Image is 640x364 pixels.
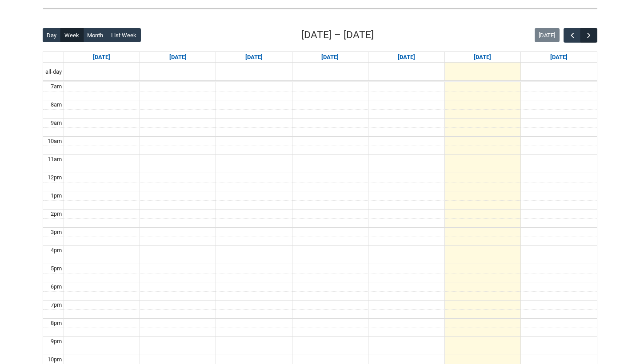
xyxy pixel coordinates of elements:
[43,28,61,42] button: Day
[49,264,64,273] div: 5pm
[49,119,64,127] div: 9am
[548,52,569,63] a: Go to September 6, 2025
[564,28,580,43] button: Previous Week
[535,28,560,42] button: [DATE]
[43,4,597,13] img: REDU_GREY_LINE
[168,52,188,63] a: Go to September 1, 2025
[46,355,64,364] div: 10pm
[396,52,417,63] a: Go to September 4, 2025
[472,52,493,63] a: Go to September 5, 2025
[60,28,84,42] button: Week
[49,337,64,346] div: 9pm
[46,137,64,146] div: 10am
[49,100,64,109] div: 8am
[49,191,64,200] div: 1pm
[49,246,64,255] div: 4pm
[83,28,108,42] button: Month
[49,301,64,309] div: 7pm
[49,210,64,218] div: 2pm
[320,52,340,63] a: Go to September 3, 2025
[46,173,64,182] div: 12pm
[107,28,141,42] button: List Week
[49,228,64,237] div: 3pm
[244,52,264,63] a: Go to September 2, 2025
[49,82,64,91] div: 7am
[49,282,64,291] div: 6pm
[46,155,64,164] div: 11am
[44,67,64,76] span: all-day
[49,319,64,328] div: 8pm
[301,28,374,43] h2: [DATE] – [DATE]
[91,52,112,63] a: Go to August 31, 2025
[580,28,597,43] button: Next Week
